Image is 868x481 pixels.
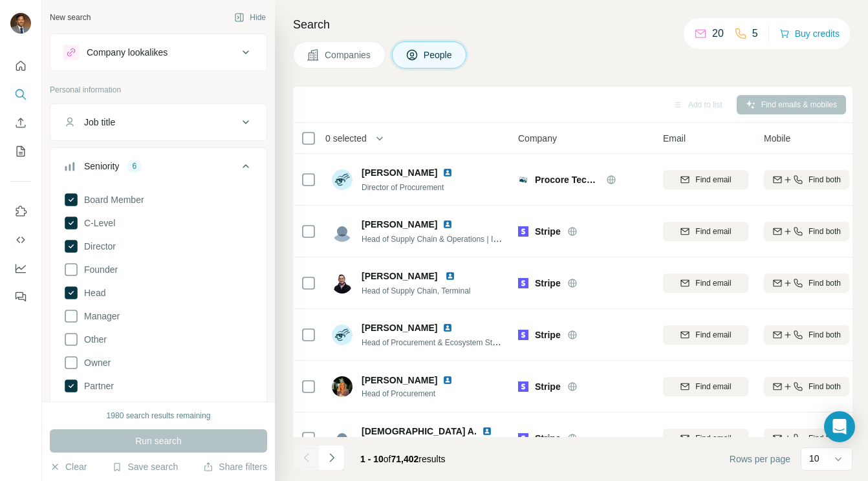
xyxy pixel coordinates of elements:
button: Find email [663,222,748,241]
button: Job title [50,107,266,138]
img: Avatar [332,169,353,190]
span: [PERSON_NAME] [362,218,437,231]
span: Find email [695,433,731,444]
span: Find both [808,226,841,237]
div: 1980 search results remaining [107,410,211,422]
span: Owner [79,356,111,369]
img: LinkedIn logo [442,219,453,230]
span: Manager [79,310,120,323]
span: Head of Procurement [362,388,468,400]
button: Find email [663,377,748,396]
button: Find email [663,429,748,448]
span: Stripe [535,380,561,393]
img: Avatar [332,221,353,242]
span: Founder [79,263,118,276]
div: Company lookalikes [87,46,168,59]
div: New search [50,12,91,23]
button: Hide [225,8,275,27]
span: Head of Procurement & Ecosystem Strategy [362,337,514,347]
span: Head of Supply Chain & Operations | Issuing [362,233,515,244]
span: Find both [808,433,841,444]
div: 6 [127,160,142,172]
button: My lists [10,140,31,163]
span: Find email [695,174,731,186]
span: Companies [325,48,372,61]
span: 0 selected [325,132,367,145]
button: Search [10,83,31,106]
img: Avatar [332,273,353,294]
button: Find both [764,273,849,293]
span: Head [79,286,105,299]
span: [DEMOGRAPHIC_DATA] A. [362,425,477,438]
span: Board Member [79,193,144,206]
span: [PERSON_NAME] [362,374,437,387]
span: Find both [808,381,841,392]
p: 10 [809,452,819,465]
img: Logo of Stripe [518,433,528,444]
span: 71,402 [391,454,419,464]
span: Mobile [764,132,790,145]
span: Director of Procurement [362,183,444,192]
img: Logo of Procore Technologies [518,175,528,185]
button: Find both [764,222,849,241]
img: Logo of Stripe [518,226,528,237]
img: Avatar [332,428,353,449]
div: Job title [84,116,115,129]
span: Email [663,132,686,145]
span: Find email [695,329,731,341]
img: Logo of Stripe [518,278,528,288]
h4: Search [293,16,852,34]
button: Dashboard [10,257,31,280]
button: Enrich CSV [10,111,31,134]
span: C-Level [79,217,115,230]
img: Logo of Stripe [518,330,528,340]
span: Find both [808,277,841,289]
img: LinkedIn logo [445,271,455,281]
button: Share filters [203,460,267,473]
span: Stripe [535,432,561,445]
button: Clear [50,460,87,473]
button: Feedback [10,285,31,308]
span: Stripe [535,328,561,341]
span: Other [79,333,107,346]
span: 1 - 10 [360,454,384,464]
span: Stripe [535,225,561,238]
button: Find email [663,325,748,345]
p: Personal information [50,84,267,96]
img: Avatar [332,325,353,345]
img: Avatar [332,376,353,397]
button: Find both [764,170,849,189]
span: [PERSON_NAME] [362,271,437,281]
span: Head of Supply Chain, Terminal [362,286,471,295]
span: of [384,454,391,464]
img: LinkedIn logo [442,323,453,333]
button: Seniority6 [50,151,266,187]
button: Find both [764,325,849,345]
span: Find both [808,174,841,186]
span: Find email [695,381,731,392]
span: Director [79,240,116,253]
span: Company [518,132,557,145]
button: Use Surfe API [10,228,31,251]
img: LinkedIn logo [442,167,453,178]
span: Rows per page [730,453,790,465]
button: Use Surfe on LinkedIn [10,200,31,223]
div: Seniority [84,160,119,173]
span: Stripe [535,277,561,290]
button: Quick start [10,54,31,78]
span: Partner [79,379,114,392]
button: Company lookalikes [50,37,266,68]
button: Find email [663,170,748,189]
span: [PERSON_NAME] [362,166,437,179]
button: Find both [764,377,849,396]
img: Logo of Stripe [518,381,528,392]
p: 5 [752,26,758,41]
span: People [424,48,453,61]
span: Find both [808,329,841,341]
span: [PERSON_NAME] [362,321,437,334]
span: Find email [695,277,731,289]
div: Open Intercom Messenger [824,411,855,442]
span: Find email [695,226,731,237]
img: LinkedIn logo [442,375,453,385]
button: Save search [112,460,178,473]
